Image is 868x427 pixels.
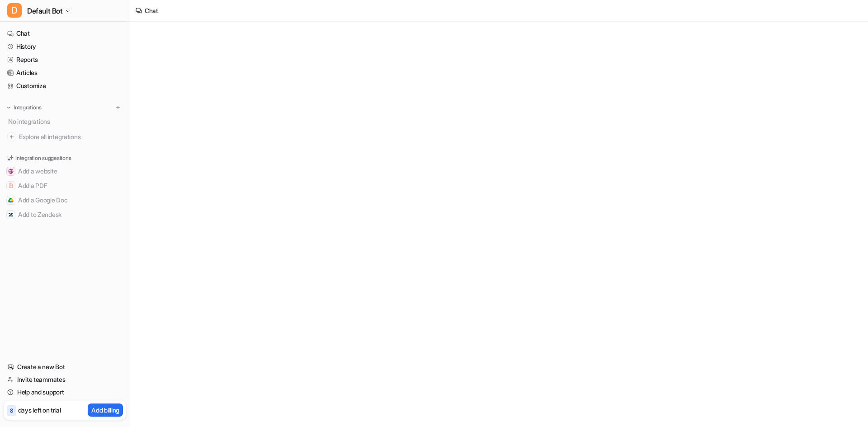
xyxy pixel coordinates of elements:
[4,193,126,207] button: Add a Google DocAdd a Google Doc
[19,130,123,144] span: Explore all integrations
[8,169,14,174] img: Add a website
[4,103,44,112] button: Integrations
[88,404,123,417] button: Add billing
[4,207,126,222] button: Add to ZendeskAdd to Zendesk
[27,5,63,17] span: Default Bot
[4,164,126,178] button: Add a websiteAdd a website
[5,104,12,111] img: expand menu
[4,131,126,143] a: Explore all integrations
[18,405,61,415] p: days left on trial
[10,407,13,415] p: 8
[7,3,22,18] span: D
[8,183,14,188] img: Add a PDF
[8,212,14,217] img: Add to Zendesk
[14,104,42,111] p: Integrations
[4,66,126,79] a: Articles
[4,27,126,40] a: Chat
[4,80,126,92] a: Customize
[4,386,126,399] a: Help and support
[4,178,126,193] button: Add a PDFAdd a PDF
[145,6,158,15] div: Chat
[15,154,71,162] p: Integration suggestions
[5,114,126,129] div: No integrations
[4,361,126,373] a: Create a new Bot
[4,53,126,66] a: Reports
[91,405,119,415] p: Add billing
[8,197,14,203] img: Add a Google Doc
[7,132,16,141] img: explore all integrations
[4,373,126,386] a: Invite teammates
[115,104,121,111] img: menu_add.svg
[4,40,126,53] a: History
